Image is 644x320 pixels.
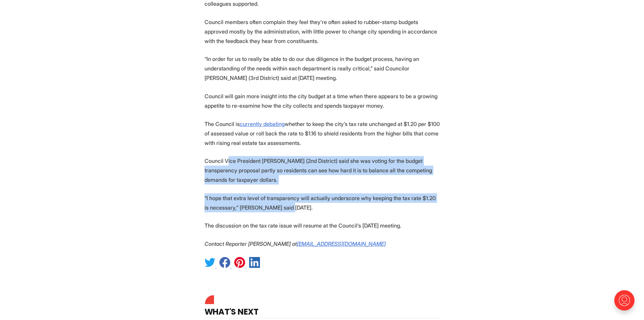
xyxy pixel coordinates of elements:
em: Contact Reporter [PERSON_NAME] at [205,240,297,247]
p: “I hope that extra level of transparency will actually underscore why keeping the tax rate $1.20 ... [205,193,440,212]
a: [EMAIL_ADDRESS][DOMAIN_NAME] [297,240,386,247]
p: “In order for us to really be able to do our due diligence in the budget process, having an under... [205,54,440,83]
p: Council Vice President [PERSON_NAME] (2nd District) said she was voting for the budget transparen... [205,156,440,185]
p: Council will gain more insight into the city budget at a time when there appears to be a growing ... [205,91,440,110]
a: currently debating [240,121,285,127]
iframe: portal-trigger [609,287,644,320]
p: Council members often complain they feel they’re often asked to rubber-stamp budgets approved mos... [205,17,440,46]
h4: What's Next [205,297,440,318]
p: The discussion on the tax rate issue will resume at the Council’s [DATE] meeting. [205,221,440,230]
p: The Council is whether to keep the city’s tax rate unchanged at $1.20 per $100 of assessed value ... [205,119,440,148]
